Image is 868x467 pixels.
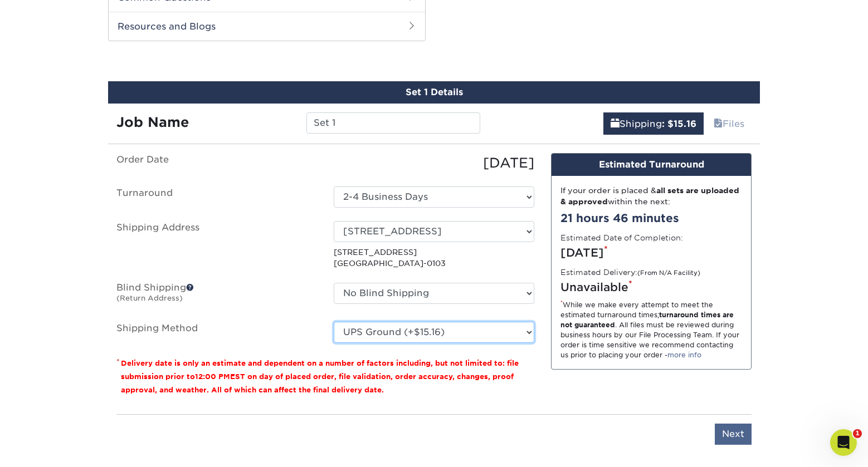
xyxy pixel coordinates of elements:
label: Order Date [108,153,325,173]
b: : $15.16 [662,119,696,129]
div: Estimated Turnaround [552,154,751,176]
a: Shipping: $15.16 [603,112,704,135]
a: Files [706,112,752,135]
label: Estimated Delivery: [560,267,700,278]
div: [DATE] [560,244,742,261]
a: more info [667,351,701,359]
small: (From N/A Facility) [637,269,700,277]
strong: Job Name [116,114,189,130]
span: files [714,119,723,129]
input: Next [715,424,752,445]
h2: Resources and Blogs [109,12,425,41]
label: Turnaround [108,186,325,208]
span: 12:00 PM [195,372,230,381]
small: (Return Address) [116,294,183,302]
div: Set 1 Details [108,81,760,104]
div: Unavailable [560,279,742,296]
label: Shipping Method [108,322,325,343]
iframe: Intercom live chat [830,429,857,456]
label: Blind Shipping [108,283,325,308]
div: While we make every attempt to meet the estimated turnaround times; . All files must be reviewed ... [560,300,742,360]
div: 21 hours 46 minutes [560,210,742,227]
strong: turnaround times are not guaranteed [560,311,734,329]
span: shipping [611,119,620,129]
span: 1 [853,429,862,438]
div: If your order is placed & within the next: [560,185,742,208]
label: Shipping Address [108,221,325,269]
input: Enter a job name [306,112,480,134]
label: Estimated Date of Completion: [560,232,683,243]
p: [STREET_ADDRESS] [GEOGRAPHIC_DATA]-0103 [334,247,534,269]
small: Delivery date is only an estimate and dependent on a number of factors including, but not limited... [121,359,519,394]
div: [DATE] [325,153,543,173]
